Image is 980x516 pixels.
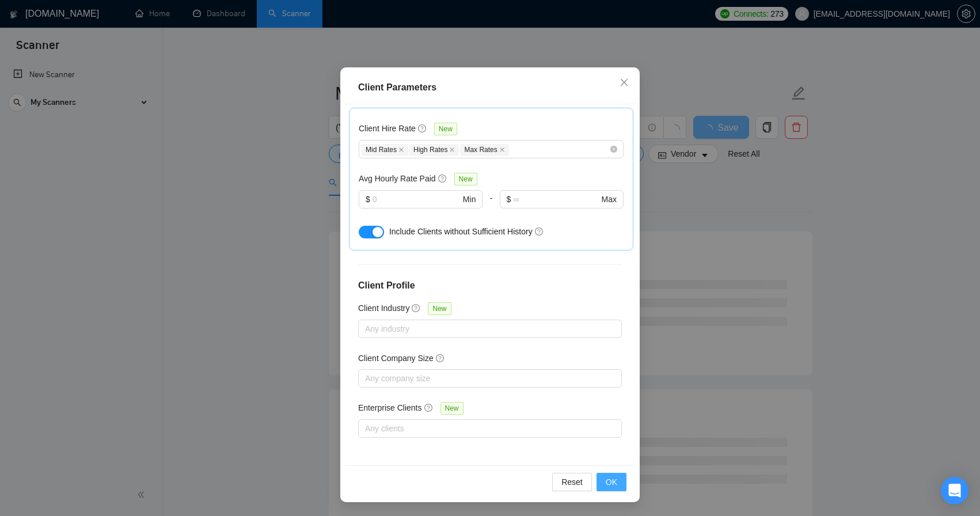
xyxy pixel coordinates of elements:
[436,354,445,363] span: question-circle
[552,473,592,491] button: Reset
[398,147,404,153] span: close
[358,401,422,414] h5: Enterprise Clients
[412,303,421,313] span: question-circle
[362,144,408,156] span: Mid Rates
[561,476,583,488] span: Reset
[620,78,629,87] span: close
[941,477,968,504] div: Open Intercom Messenger
[507,193,511,206] span: $
[424,403,434,412] span: question-circle
[454,173,477,185] span: New
[358,352,434,365] h5: Client Company Size
[610,146,617,153] span: close-circle
[609,67,640,98] button: Close
[434,123,457,135] span: New
[606,476,617,488] span: OK
[358,302,409,314] h5: Client Industry
[428,302,451,315] span: New
[463,193,476,206] span: Min
[513,193,599,206] input: ∞
[359,172,436,185] h5: Avg Hourly Rate Paid
[366,193,370,206] span: $
[440,402,464,415] span: New
[409,144,459,156] span: High Rates
[359,122,416,135] h5: Client Hire Rate
[535,227,544,236] span: question-circle
[597,473,626,491] button: OK
[460,144,508,156] span: Max Rates
[449,147,455,153] span: close
[602,193,617,206] span: Max
[358,279,622,293] h4: Client Profile
[483,190,499,222] div: -
[389,227,533,236] span: Include Clients without Sufficient History
[499,147,505,153] span: close
[418,124,427,133] span: question-circle
[438,174,447,183] span: question-circle
[373,193,461,206] input: 0
[358,81,622,94] div: Client Parameters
